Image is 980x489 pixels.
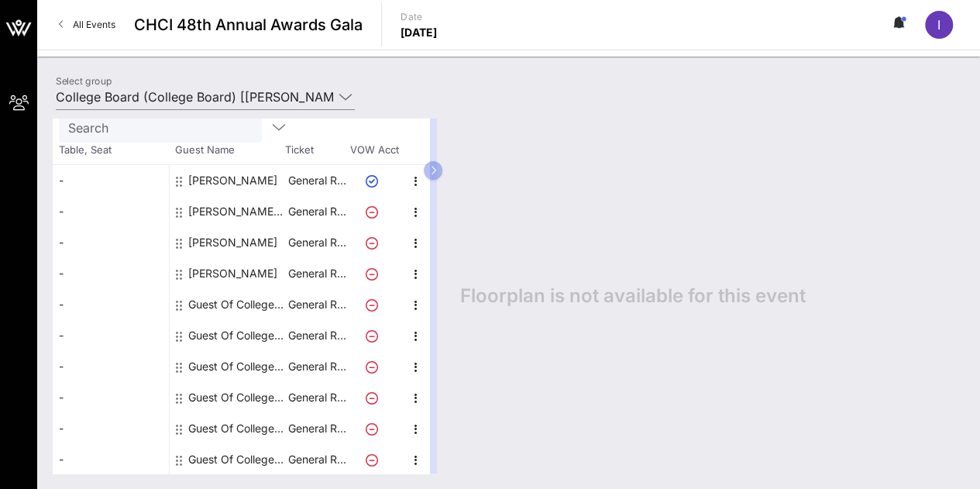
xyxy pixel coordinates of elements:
[286,351,348,382] p: General R…
[286,320,348,351] p: General R…
[937,17,940,33] span: I
[286,444,348,475] p: General R…
[401,25,438,40] p: [DATE]
[53,444,169,475] div: -
[286,258,348,289] p: General R…
[53,320,169,351] div: -
[53,382,169,413] div: -
[286,165,348,196] p: General R…
[188,320,286,351] div: Guest Of College Board
[53,289,169,320] div: -
[286,289,348,320] p: General R…
[188,413,286,444] div: Guest Of College Board
[53,413,169,444] div: -
[347,143,401,158] span: VOW Acct
[188,351,286,382] div: Guest Of College Board
[188,444,286,475] div: Guest Of College Board
[169,143,285,158] span: Guest Name
[286,382,348,413] p: General R…
[286,196,348,227] p: General R…
[925,11,953,39] div: I
[134,13,363,36] span: CHCI 48th Annual Awards Gala
[50,12,125,37] a: All Events
[188,258,277,289] div: Valerie Pereyra
[53,143,169,158] span: Table, Seat
[188,227,277,258] div: Richard Velazquez
[188,196,286,227] div: Jamila M Shabazz Brathwaite
[53,196,169,227] div: -
[56,75,112,87] label: Select group
[188,382,286,413] div: Guest Of College Board
[53,227,169,258] div: -
[460,284,806,308] span: Floorplan is not available for this event
[188,165,277,196] div: Ismael Ayala
[286,413,348,444] p: General R…
[53,351,169,382] div: -
[188,289,286,320] div: Guest Of College Board
[401,9,438,25] p: Date
[53,165,169,196] div: -
[286,227,348,258] p: General R…
[285,143,347,158] span: Ticket
[53,258,169,289] div: -
[73,19,115,30] span: All Events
